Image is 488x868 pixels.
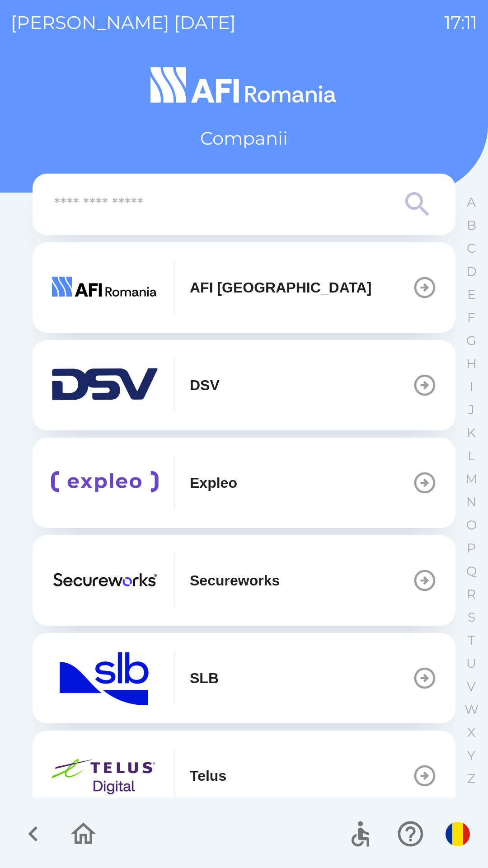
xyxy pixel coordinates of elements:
[51,456,159,510] img: 10e83967-b993-470b-b22e-7c33373d2a4b.png
[466,494,477,510] p: N
[460,721,483,744] button: X
[33,633,455,723] button: SLB
[190,472,237,494] p: Expleo
[467,540,476,556] p: P
[11,9,236,36] p: [PERSON_NAME] [DATE]
[467,771,475,787] p: Z
[190,667,219,689] p: SLB
[460,329,483,352] button: G
[466,656,476,671] p: U
[460,514,483,537] button: O
[468,448,475,464] p: L
[460,583,483,606] button: R
[190,374,220,396] p: DSV
[460,214,483,237] button: B
[467,679,476,694] p: V
[460,698,483,721] button: W
[466,563,477,579] p: Q
[467,287,476,302] p: E
[467,748,475,764] p: Y
[460,629,483,652] button: T
[33,340,455,430] button: DSV
[465,471,478,487] p: M
[51,260,159,315] img: 75f52d2f-686a-4e6a-90e2-4b12f5eeffd1.png
[468,632,475,648] p: T
[466,517,477,533] p: O
[460,375,483,398] button: I
[460,491,483,514] button: N
[468,402,474,418] p: J
[467,241,476,256] p: C
[460,675,483,698] button: V
[446,822,470,846] img: ro flag
[460,537,483,560] button: P
[33,438,455,528] button: Expleo
[467,217,476,233] p: B
[190,277,371,298] p: AFI [GEOGRAPHIC_DATA]
[467,586,476,602] p: R
[51,749,159,803] img: 82bcf90f-76b5-4898-8699-c9a77ab99bdf.png
[460,283,483,306] button: E
[51,651,159,705] img: 03755b6d-6944-4efa-bf23-0453712930be.png
[200,125,288,152] p: Companii
[460,744,483,767] button: Y
[467,310,475,325] p: F
[460,467,483,491] button: M
[33,731,455,821] button: Telus
[467,725,475,741] p: X
[190,570,280,591] p: Secureworks
[460,444,483,467] button: L
[444,9,477,36] p: 17:11
[33,242,455,333] button: AFI [GEOGRAPHIC_DATA]
[33,535,455,626] button: Secureworks
[468,609,475,625] p: S
[460,560,483,583] button: Q
[460,652,483,675] button: U
[460,352,483,375] button: H
[466,356,477,372] p: H
[460,767,483,790] button: Z
[460,237,483,260] button: C
[51,553,159,608] img: 20972833-2f7f-4d36-99fe-9acaa80a170c.png
[51,358,159,412] img: b802f91f-0631-48a4-8d21-27dd426beae4.png
[460,260,483,283] button: D
[190,765,226,787] p: Telus
[467,194,476,210] p: A
[460,606,483,629] button: S
[467,425,476,441] p: K
[33,63,455,107] img: Logo
[466,333,476,349] p: G
[460,306,483,329] button: F
[465,702,479,717] p: W
[460,191,483,214] button: A
[460,421,483,444] button: K
[460,398,483,421] button: J
[469,379,473,395] p: I
[466,264,477,279] p: D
